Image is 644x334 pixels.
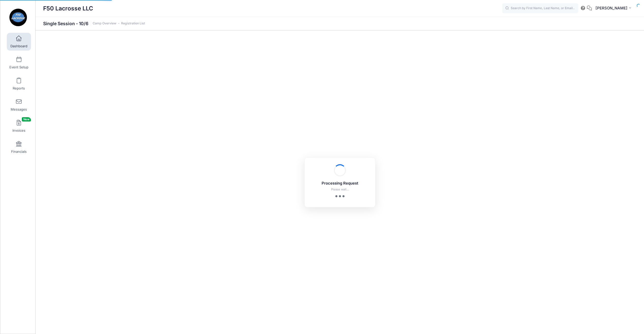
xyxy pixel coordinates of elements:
span: Event Setup [9,65,28,69]
span: Invoices [12,128,25,133]
span: Financials [11,149,27,154]
span: Dashboard [10,44,27,48]
p: Please wait... [311,187,369,192]
a: Reports [7,75,31,93]
a: Registration List [121,22,145,25]
img: F50 Lacrosse LLC [9,8,28,27]
h5: Processing Request [311,181,369,186]
button: [PERSON_NAME] [592,3,636,14]
a: Camp Overview [93,22,116,25]
input: Search by First Name, Last Name, or Email... [502,3,578,13]
a: Messages [7,96,31,114]
span: Reports [13,86,25,90]
a: Financials [7,138,31,156]
a: F50 Lacrosse LLC [0,5,36,29]
a: Dashboard [7,33,31,51]
h1: F50 Lacrosse LLC [43,3,93,14]
span: [PERSON_NAME] [595,5,627,11]
span: Messages [11,107,27,112]
span: New [22,117,31,122]
a: InvoicesNew [7,117,31,135]
a: Event Setup [7,54,31,72]
h1: Single Session - 10/6 [43,21,145,26]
